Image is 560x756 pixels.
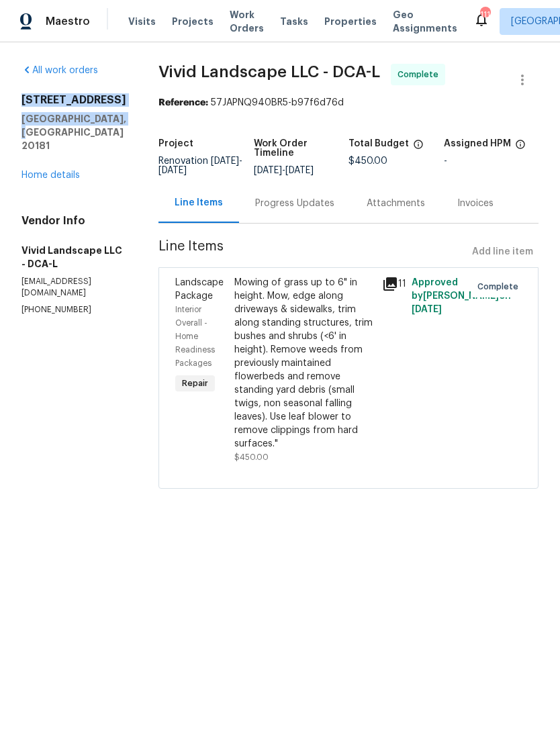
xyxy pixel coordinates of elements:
div: 57JAPNQ940BR5-b97f6d76d [158,96,539,109]
div: Progress Updates [255,197,334,210]
span: Repair [177,377,214,390]
div: Mowing of grass up to 6" in height. Mow, edge along driveways & sidewalks, trim along standing st... [234,276,374,451]
h5: Work Order Timeline [254,139,349,158]
span: The hpm assigned to this work order. [515,139,526,156]
span: Tasks [280,17,308,26]
span: Properties [324,15,377,28]
span: - [158,156,242,175]
h5: [GEOGRAPHIC_DATA], [GEOGRAPHIC_DATA] 20181 [21,112,126,152]
a: All work orders [21,66,98,75]
span: [DATE] [285,166,314,175]
span: Interior Overall - Home Readiness Packages [175,305,215,367]
div: - [444,156,539,166]
span: Complete [477,280,524,293]
div: Line Items [175,196,223,209]
b: Reference: [158,98,208,107]
div: Attachments [367,197,425,210]
a: Home details [21,171,80,180]
span: Renovation [158,156,242,175]
h2: [STREET_ADDRESS] [21,93,126,107]
p: [PHONE_NUMBER] [21,304,126,316]
span: Work Orders [230,8,264,35]
span: Vivid Landscape LLC - DCA-L [158,64,380,80]
div: Invoices [457,197,494,210]
p: [EMAIL_ADDRESS][DOMAIN_NAME] [21,276,126,299]
h5: Project [158,139,193,148]
div: 11 [382,276,404,292]
span: Line Items [158,240,467,265]
span: $450.00 [348,156,387,166]
span: Visits [128,15,156,28]
h4: Vendor Info [21,214,126,228]
h5: Total Budget [348,139,409,148]
span: Complete [398,68,444,81]
span: Projects [172,15,214,28]
span: [DATE] [412,305,442,314]
h5: Vivid Landscape LLC - DCA-L [21,244,126,271]
div: 111 [480,8,489,21]
span: Maestro [46,15,90,28]
span: [DATE] [254,166,282,175]
span: [DATE] [158,166,187,175]
span: Approved by [PERSON_NAME] on [412,278,511,314]
span: [DATE] [211,156,239,166]
span: Geo Assignments [393,8,457,35]
span: The total cost of line items that have been proposed by Opendoor. This sum includes line items th... [413,139,424,156]
span: - [254,166,314,175]
span: Landscape Package [175,278,224,301]
h5: Assigned HPM [444,139,511,148]
span: $450.00 [234,453,269,461]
